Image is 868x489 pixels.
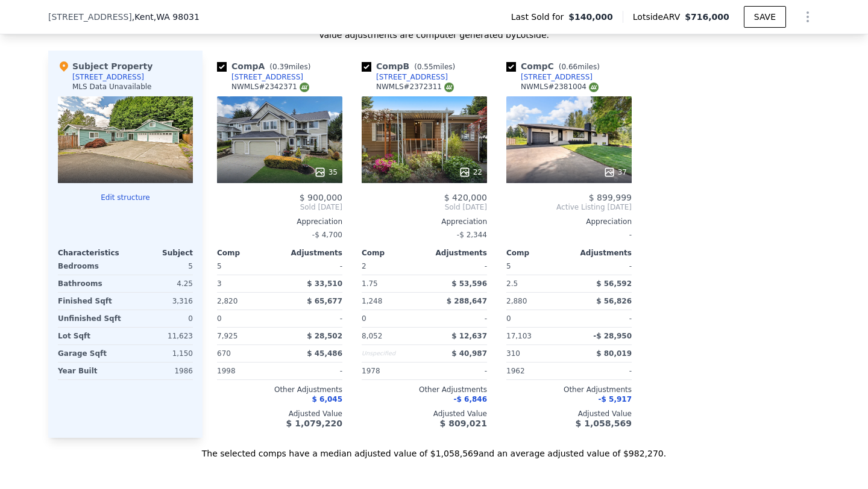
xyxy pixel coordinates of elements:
[217,72,303,82] a: [STREET_ADDRESS]
[599,395,632,403] span: -$ 5,917
[447,297,487,305] span: $ 288,647
[217,314,222,323] span: 0
[506,275,567,292] div: 2.5
[125,248,193,258] div: Subject
[280,248,342,258] div: Adjustments
[282,258,342,275] div: -
[506,332,532,340] span: 17,103
[444,193,487,202] span: $ 420,000
[217,275,277,292] div: 3
[128,293,193,310] div: 3,316
[424,248,487,258] div: Adjustments
[603,166,627,178] div: 37
[265,63,315,71] span: ( miles)
[506,217,632,226] div: Appreciation
[685,12,729,22] span: $716,000
[128,275,193,292] div: 4.25
[217,409,342,419] div: Adjusted Value
[300,193,342,202] span: $ 900,000
[506,202,632,212] span: Active Listing [DATE]
[362,262,366,270] span: 2
[596,279,632,288] span: $ 56,592
[506,409,632,419] div: Adjusted Value
[506,385,632,394] div: Other Adjustments
[217,248,280,258] div: Comp
[217,202,342,212] span: Sold [DATE]
[282,363,342,379] div: -
[576,419,632,428] span: $ 1,058,569
[286,419,342,428] span: $ 1,079,220
[427,258,487,275] div: -
[362,72,448,82] a: [STREET_ADDRESS]
[506,262,511,270] span: 5
[506,297,527,305] span: 2,880
[217,332,237,340] span: 7,925
[454,395,487,403] span: -$ 6,846
[796,5,820,29] button: Show Options
[58,310,123,327] div: Unfinished Sqft
[312,231,342,239] span: -$ 4,700
[128,363,193,379] div: 1986
[362,275,422,292] div: 1.75
[569,248,632,258] div: Adjustments
[58,258,123,275] div: Bedrooms
[744,6,786,28] button: SAVE
[362,332,382,340] span: 8,052
[362,217,487,226] div: Appreciation
[217,349,231,358] span: 670
[521,72,593,82] div: [STREET_ADDRESS]
[362,363,422,379] div: 1978
[457,231,487,239] span: -$ 2,344
[362,297,382,305] span: 1,248
[128,258,193,275] div: 5
[128,328,193,344] div: 11,623
[451,279,487,288] span: $ 53,596
[312,395,342,403] span: $ 6,045
[506,363,567,379] div: 1962
[314,166,338,178] div: 35
[506,226,632,243] div: -
[362,60,460,72] div: Comp B
[58,345,123,362] div: Garage Sqft
[409,63,460,71] span: ( miles)
[154,12,200,22] span: , WA 98031
[571,258,632,275] div: -
[362,409,487,419] div: Adjusted Value
[362,385,487,394] div: Other Adjustments
[568,11,613,23] span: $140,000
[307,279,342,288] span: $ 33,510
[451,332,487,340] span: $ 12,637
[217,385,342,394] div: Other Adjustments
[48,438,820,459] div: The selected comps have a median adjusted value of $1,058,569 and an average adjusted value of $9...
[58,60,153,72] div: Subject Property
[58,275,123,292] div: Bathrooms
[362,345,422,362] div: Unspecified
[217,217,342,226] div: Appreciation
[128,310,193,327] div: 0
[58,193,193,202] button: Edit structure
[506,60,605,72] div: Comp C
[633,11,685,23] span: Lotside ARV
[217,262,222,270] span: 5
[593,332,632,340] span: -$ 28,950
[132,11,200,23] span: , Kent
[72,82,152,92] div: MLS Data Unavailable
[376,72,448,82] div: [STREET_ADDRESS]
[589,193,632,202] span: $ 899,999
[72,72,144,82] div: [STREET_ADDRESS]
[444,83,454,92] img: NWMLS Logo
[376,82,454,92] div: NWMLS # 2372311
[231,72,303,82] div: [STREET_ADDRESS]
[561,63,577,71] span: 0.66
[521,82,599,92] div: NWMLS # 2381004
[427,363,487,379] div: -
[48,29,820,41] div: Value adjustments are computer generated by Lotside .
[282,310,342,327] div: -
[48,11,132,23] span: [STREET_ADDRESS]
[440,419,487,428] span: $ 809,021
[451,349,487,358] span: $ 40,987
[427,310,487,327] div: -
[511,11,569,23] span: Last Sold for
[307,332,342,340] span: $ 28,502
[217,363,277,379] div: 1998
